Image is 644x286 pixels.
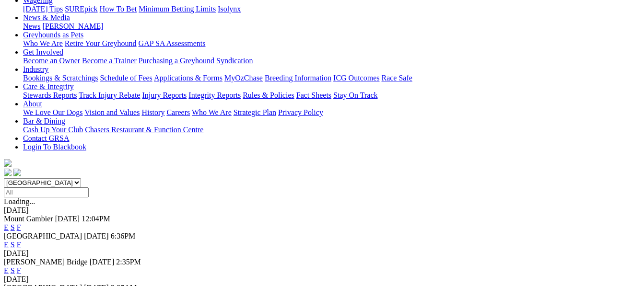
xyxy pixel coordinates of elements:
[82,215,110,223] span: 12:04PM
[17,266,21,275] a: F
[116,258,141,266] span: 2:35PM
[4,223,9,231] a: E
[296,91,331,99] a: Fact Sheets
[23,74,640,82] div: Industry
[23,74,98,82] a: Bookings & Scratchings
[23,39,640,48] div: Greyhounds as Pets
[23,134,69,142] a: Contact GRSA
[65,5,97,13] a: SUREpick
[23,100,42,108] a: About
[218,5,241,13] a: Isolynx
[42,22,103,30] a: [PERSON_NAME]
[381,74,412,82] a: Race Safe
[139,39,206,47] a: GAP SA Assessments
[23,13,70,22] a: News & Media
[4,232,82,240] span: [GEOGRAPHIC_DATA]
[23,108,640,117] div: About
[4,266,9,275] a: E
[4,258,88,266] span: [PERSON_NAME] Bridge
[224,74,263,82] a: MyOzChase
[265,74,331,82] a: Breeding Information
[154,74,222,82] a: Applications & Forms
[23,91,640,100] div: Care & Integrity
[11,240,15,249] a: S
[13,169,21,176] img: twitter.svg
[192,108,232,116] a: Who We Are
[23,57,80,65] a: Become an Owner
[4,275,640,284] div: [DATE]
[23,22,640,31] div: News & Media
[4,169,12,176] img: facebook.svg
[4,249,640,258] div: [DATE]
[84,108,140,116] a: Vision and Values
[23,31,83,39] a: Greyhounds as Pets
[243,91,294,99] a: Rules & Policies
[23,5,63,13] a: [DATE] Tips
[216,57,253,65] a: Syndication
[23,108,82,116] a: We Love Our Dogs
[17,240,21,249] a: F
[84,232,109,240] span: [DATE]
[234,108,276,116] a: Strategic Plan
[23,143,86,151] a: Login To Blackbook
[23,82,74,91] a: Care & Integrity
[79,91,140,99] a: Track Injury Rebate
[55,215,80,223] span: [DATE]
[4,240,9,249] a: E
[85,126,203,134] a: Chasers Restaurant & Function Centre
[142,91,187,99] a: Injury Reports
[11,223,15,231] a: S
[4,206,640,215] div: [DATE]
[100,74,152,82] a: Schedule of Fees
[65,39,137,47] a: Retire Your Greyhound
[188,91,241,99] a: Integrity Reports
[100,5,137,13] a: How To Bet
[23,126,640,134] div: Bar & Dining
[141,108,164,116] a: History
[333,91,377,99] a: Stay On Track
[17,223,21,231] a: F
[23,39,63,47] a: Who We Are
[23,5,640,13] div: Wagering
[23,48,63,56] a: Get Involved
[333,74,379,82] a: ICG Outcomes
[166,108,190,116] a: Careers
[4,159,12,167] img: logo-grsa-white.png
[11,266,15,275] a: S
[23,57,640,65] div: Get Involved
[139,57,214,65] a: Purchasing a Greyhound
[90,258,115,266] span: [DATE]
[4,197,35,206] span: Loading...
[139,5,216,13] a: Minimum Betting Limits
[23,126,83,134] a: Cash Up Your Club
[23,91,77,99] a: Stewards Reports
[4,187,89,197] input: Select date
[82,57,137,65] a: Become a Trainer
[111,232,136,240] span: 6:36PM
[23,22,40,30] a: News
[23,117,65,125] a: Bar & Dining
[23,65,48,73] a: Industry
[4,215,53,223] span: Mount Gambier
[278,108,323,116] a: Privacy Policy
